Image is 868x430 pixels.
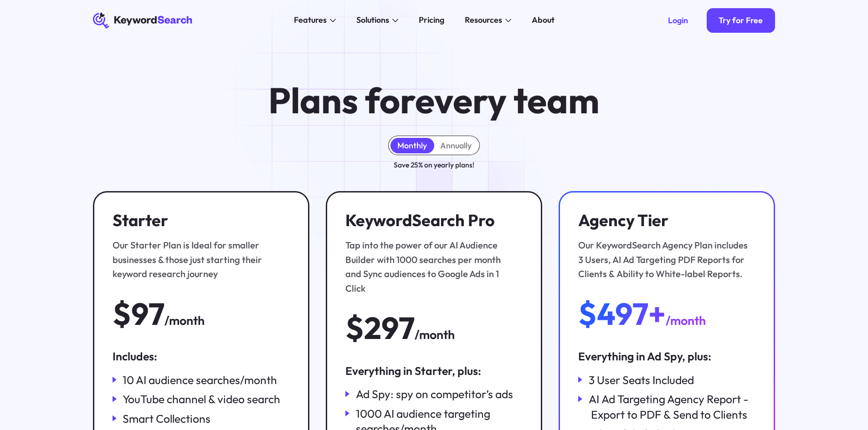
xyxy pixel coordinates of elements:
div: $497+ [578,298,666,330]
div: 10 AI audience searches/month [123,372,277,388]
h3: KeywordSearch Pro [345,211,517,230]
h1: Plans for [268,81,600,119]
div: Everything in Starter, plus: [345,363,523,379]
div: Includes: [113,349,290,364]
div: Tap into the power of our AI Audience Builder with 1000 searches per month and Sync audiences to ... [345,238,517,295]
div: Monthly [397,141,427,151]
div: Annually [440,141,472,151]
div: Features [294,14,327,26]
div: Ad Spy: spy on competitor’s ads [356,386,513,402]
h3: Starter [113,211,284,230]
div: Save 25% on yearly plans! [394,159,474,171]
a: About [526,12,561,29]
div: Try for Free [719,15,763,25]
div: YouTube channel & video search [123,391,280,407]
div: 3 User Seats Included [589,372,694,388]
div: $297 [345,312,415,344]
div: About [532,14,555,26]
h3: Agency Tier [578,211,750,230]
div: /month [666,311,706,330]
a: Login [656,8,700,33]
div: /month [164,311,205,330]
span: every team [415,78,600,122]
a: Pricing [413,12,451,29]
div: /month [415,325,455,344]
div: Pricing [419,14,444,26]
div: Everything in Ad Spy, plus: [578,349,755,364]
div: Our Starter Plan is Ideal for smaller businesses & those just starting their keyword research jou... [113,238,284,281]
div: Login [668,15,688,25]
div: Smart Collections [123,411,211,426]
div: $97 [113,298,164,330]
div: Our KeywordSearch Agency Plan includes 3 Users, AI Ad Targeting PDF Reports for Clients & Ability... [578,238,750,281]
div: Solutions [356,14,389,26]
div: AI Ad Targeting Agency Report - Export to PDF & Send to Clients [589,391,755,422]
div: Resources [465,14,502,26]
a: Try for Free [707,8,776,33]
